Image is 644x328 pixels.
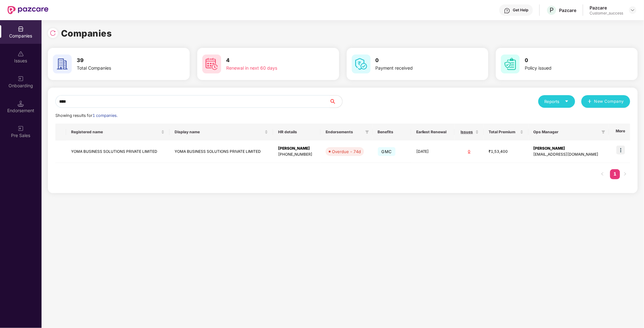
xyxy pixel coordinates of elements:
[226,56,312,65] h3: 4
[610,169,620,179] a: 1
[61,26,112,40] h1: Companies
[623,172,627,176] span: right
[226,65,312,72] div: Renewal in next 60 days
[53,55,72,73] img: svg+xml;base64,PHN2ZyB4bWxucz0iaHR0cDovL3d3dy53My5vcmcvMjAwMC9zdmciIHdpZHRoPSI2MCIgaGVpZ2h0PSI2MC...
[170,141,273,163] td: YOMA BUSINESS SOLUTIONS PRIVATE LIMITED
[534,152,604,158] div: [EMAIL_ADDRESS][DOMAIN_NAME]
[77,65,163,72] div: Total Companies
[411,124,455,141] th: Earliest Renewal
[71,129,160,135] span: Registered name
[332,148,361,155] div: Overdue - 74d
[525,65,611,72] div: Policy issued
[66,124,170,141] th: Registered name
[175,129,263,135] span: Display name
[365,130,369,134] span: filter
[376,65,462,72] div: Payment received
[55,113,118,118] span: Showing results for
[170,124,273,141] th: Display name
[597,169,608,179] button: left
[92,113,118,118] span: 1 companies.
[590,11,623,16] div: Customer_success
[8,6,48,14] img: New Pazcare Logo
[597,169,608,179] li: Previous Page
[602,130,605,134] span: filter
[620,169,630,179] li: Next Page
[525,56,611,65] h3: 0
[590,5,623,11] div: Pazcare
[18,101,24,107] img: svg+xml;base64,PHN2ZyB3aWR0aD0iMTQuNSIgaGVpZ2h0PSIxNC41IiB2aWV3Qm94PSIwIDAgMTYgMTYiIGZpbGw9Im5vbm...
[616,146,625,154] img: icon
[376,56,462,65] h3: 0
[18,26,24,32] img: svg+xml;base64,PHN2ZyBpZD0iQ29tcGFuaWVzIiB4bWxucz0iaHR0cDovL3d3dy53My5vcmcvMjAwMC9zdmciIHdpZHRoPS...
[18,76,24,82] img: svg+xml;base64,PHN2ZyB3aWR0aD0iMjAiIGhlaWdodD0iMjAiIHZpZXdCb3g9IjAgMCAyMCAyMCIgZmlsbD0ibm9uZSIgeG...
[620,169,630,179] button: right
[364,128,370,136] span: filter
[609,124,630,141] th: More
[565,99,569,103] span: caret-down
[601,172,604,176] span: left
[460,129,474,135] span: Issues
[352,55,371,73] img: svg+xml;base64,PHN2ZyB4bWxucz0iaHR0cDovL3d3dy53My5vcmcvMjAwMC9zdmciIHdpZHRoPSI2MCIgaGVpZ2h0PSI2MC...
[550,6,554,14] span: P
[273,124,321,141] th: HR details
[501,55,520,73] img: svg+xml;base64,PHN2ZyB4bWxucz0iaHR0cDovL3d3dy53My5vcmcvMjAwMC9zdmciIHdpZHRoPSI2MCIgaGVpZ2h0PSI2MC...
[484,124,529,141] th: Total Premium
[202,55,221,73] img: svg+xml;base64,PHN2ZyB4bWxucz0iaHR0cDovL3d3dy53My5vcmcvMjAwMC9zdmciIHdpZHRoPSI2MCIgaGVpZ2h0PSI2MC...
[630,8,635,13] img: svg+xml;base64,PHN2ZyBpZD0iRHJvcGRvd24tMzJ4MzIiIHhtbG5zPSJodHRwOi8vd3d3LnczLm9yZy8yMDAwL3N2ZyIgd2...
[504,8,510,14] img: svg+xml;base64,PHN2ZyBpZD0iSGVscC0zMngzMiIgeG1sbnM9Imh0dHA6Ly93d3cudzMub3JnLzIwMDAvc3ZnIiB3aWR0aD...
[513,8,528,13] div: Get Help
[534,129,599,135] span: Ops Manager
[534,146,604,152] div: [PERSON_NAME]
[18,125,24,132] img: svg+xml;base64,PHN2ZyB3aWR0aD0iMjAiIGhlaWdodD0iMjAiIHZpZXdCb3g9IjAgMCAyMCAyMCIgZmlsbD0ibm9uZSIgeG...
[594,98,624,105] span: New Company
[373,124,411,141] th: Benefits
[545,98,569,105] div: Reports
[559,7,576,13] div: Pazcare
[600,128,607,136] span: filter
[581,95,630,108] button: plusNew Company
[489,129,519,135] span: Total Premium
[50,30,56,36] img: svg+xml;base64,PHN2ZyBpZD0iUmVsb2FkLTMyeDMyIiB4bWxucz0iaHR0cDovL3d3dy53My5vcmcvMjAwMC9zdmciIHdpZH...
[326,129,362,135] span: Endorsements
[18,51,24,57] img: svg+xml;base64,PHN2ZyBpZD0iSXNzdWVzX2Rpc2FibGVkIiB4bWxucz0iaHR0cDovL3d3dy53My5vcmcvMjAwMC9zdmciIH...
[588,99,592,104] span: plus
[278,152,316,158] div: [PHONE_NUMBER]
[378,147,396,156] span: GMC
[66,141,170,163] td: YOMA BUSINESS SOLUTIONS PRIVATE LIMITED
[610,169,620,179] li: 1
[489,149,524,155] div: ₹1,53,400
[329,99,342,104] span: search
[455,124,484,141] th: Issues
[329,95,343,108] button: search
[411,141,455,163] td: [DATE]
[77,56,163,65] h3: 39
[278,146,316,152] div: [PERSON_NAME]
[460,149,479,155] div: 0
